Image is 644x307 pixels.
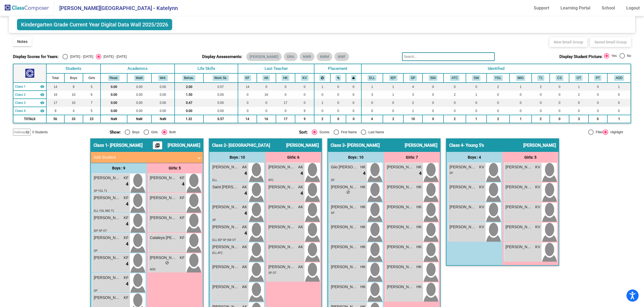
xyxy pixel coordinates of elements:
span: - [PERSON_NAME] [345,143,380,148]
td: 0 [588,99,607,107]
span: [PERSON_NAME] [PERSON_NAME] [94,175,121,181]
span: AK [298,184,303,190]
td: 0 [510,91,532,99]
button: Notes [13,37,32,46]
span: [PERSON_NAME] [168,143,200,148]
th: English Language Learner [361,73,383,83]
td: 0 [444,99,466,107]
span: AK [242,184,247,190]
td: 0 [423,91,444,99]
td: 0.57 [203,115,238,123]
td: 1 [361,83,383,91]
td: Kelsey Villanueva - Young 5's [13,107,46,115]
span: Class 4 [15,108,26,113]
span: 4 [419,170,422,177]
td: 1 [314,99,330,107]
td: 0 [276,83,295,91]
td: 0 [550,107,569,115]
th: Keep with teacher [346,73,361,83]
th: Academics [101,64,175,73]
td: 2 [532,83,550,91]
td: 7 [83,99,101,107]
td: 0 [330,99,346,107]
td: 3 [403,91,423,99]
td: 0.00 [127,83,151,91]
span: [PERSON_NAME] [405,143,437,148]
mat-radio-group: Select an option [299,129,484,135]
span: KV [479,164,484,170]
th: Boys [64,73,83,83]
span: 4 [363,170,366,177]
span: [PERSON_NAME] [212,164,239,170]
button: KF [244,75,251,81]
span: ELL [212,179,217,182]
td: 0.00 [175,107,203,115]
td: 0 [510,99,532,107]
td: 4 [361,115,383,123]
td: 0 [550,83,569,91]
span: Kindergarten Grade Current Year Digital Data Wall 2025/2026 [17,19,172,30]
td: NaN [127,115,151,123]
button: YGL [493,75,503,81]
button: HK [282,75,289,81]
span: 4 [300,170,303,177]
mat-icon: visibility [40,93,44,97]
mat-chip: NWM [317,52,332,61]
div: [DATE] - [DATE] [101,54,127,59]
td: 0 [487,107,510,115]
button: SW [472,75,480,81]
td: 0 [607,99,631,107]
td: 0 [276,91,295,99]
mat-panel-title: Add Student [94,154,194,161]
td: 2 [383,115,404,123]
td: 6 [83,91,101,99]
button: OT [575,75,583,81]
td: 0 [295,83,314,91]
th: Social Worker [466,73,487,83]
span: [PERSON_NAME] [150,175,177,181]
span: AK [298,164,303,170]
td: 10 [64,91,83,99]
td: 0.00 [151,107,175,115]
mat-icon: visibility_off [25,130,30,134]
td: 2 [403,99,423,107]
td: 0 [257,107,276,115]
span: Giio [PERSON_NAME] [331,164,358,170]
div: Girls: 7 [384,152,440,163]
button: ELL [368,75,376,81]
button: Behav. [182,75,195,81]
td: 0 [330,83,346,91]
td: 1 [383,91,404,99]
td: 0 [346,99,361,107]
button: ADD [614,75,624,81]
th: Attention Concerns [607,73,631,83]
span: - [PERSON_NAME] [108,143,143,148]
td: 0.00 [203,91,238,99]
button: Writ. [158,75,168,81]
mat-chip: [PERSON_NAME] [246,52,282,61]
td: 2 [487,115,510,123]
td: 0 [346,91,361,99]
button: T1 [537,75,544,81]
td: 0 [588,83,607,91]
button: AK [262,75,270,81]
td: 0 [346,107,361,115]
td: 0 [257,83,276,91]
div: No [625,53,631,58]
span: 4 [126,181,129,188]
td: 0 [423,99,444,107]
div: Scores [317,130,329,135]
span: Display Scores for Years: [13,54,58,59]
td: 0 [383,99,404,107]
button: MIG [516,75,525,81]
a: Learning Portal [556,4,595,12]
span: ATC [268,179,273,182]
th: Occupational Therapy [569,73,588,83]
th: Kelsey Villanueva [295,73,314,83]
td: Katelynn Flanery - Flanery [13,83,46,91]
td: 0 [550,99,569,107]
td: 0 [423,115,444,123]
span: Display Assessments: [202,54,242,59]
div: Last Name [366,130,384,135]
span: [PERSON_NAME] [387,184,414,190]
